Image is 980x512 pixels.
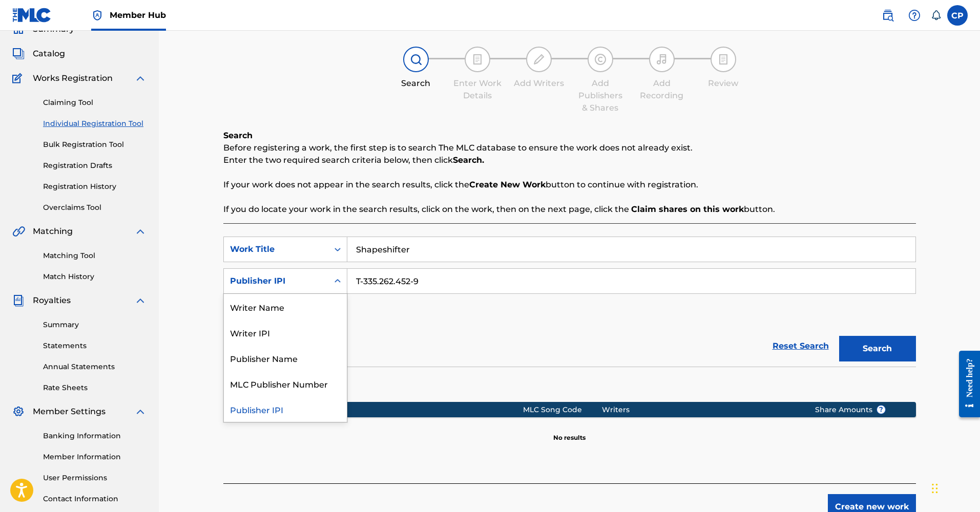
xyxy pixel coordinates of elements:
div: Publisher IPI [224,396,347,422]
div: Work Title [230,243,322,255]
img: search [882,9,894,22]
a: Match History [43,271,147,282]
iframe: Chat Widget [929,463,980,512]
a: Reset Search [767,335,834,357]
p: No results [553,421,586,442]
a: Bulk Registration Tool [43,139,147,150]
img: step indicator icon for Add Writers [533,53,545,66]
p: Enter the two required search criteria below, then click [223,154,916,166]
strong: Claim shares on this work [631,204,744,214]
a: Annual Statements [43,361,147,372]
a: Public Search [878,5,898,26]
div: Writer Name [224,294,347,319]
a: SummarySummary [12,23,74,35]
div: User Menu [947,5,968,26]
img: expand [134,294,147,307]
img: expand [134,225,147,238]
img: step indicator icon for Enter Work Details [471,53,484,66]
a: Matching Tool [43,250,147,261]
a: Individual Registration Tool [43,118,147,129]
img: step indicator icon for Add Recording [656,53,668,66]
div: Help [904,5,925,26]
span: Member Settings [33,406,106,418]
span: Share Amounts [815,404,886,415]
a: Overclaims Tool [43,202,147,213]
div: MLC Publisher Number [224,371,347,396]
b: Search [223,131,253,140]
img: Top Rightsholder [91,9,103,22]
form: Search Form [223,237,916,367]
a: User Permissions [43,473,147,483]
iframe: Resource Center [951,342,980,426]
img: step indicator icon for Add Publishers & Shares [594,53,607,66]
img: Catalog [12,48,25,60]
a: Contact Information [43,494,147,504]
span: Royalties [33,294,71,307]
img: Works Registration [12,72,26,84]
div: Song Title [244,404,523,415]
div: Add Publishers & Shares [575,77,626,114]
a: Rate Sheets [43,382,147,393]
span: ? [877,406,885,414]
span: Works Registration [33,72,113,84]
div: Review [698,77,749,90]
img: expand [134,72,147,84]
div: Enter Work Details [452,77,503,102]
a: Claiming Tool [43,97,147,108]
span: Member Hub [110,9,166,21]
button: Search [839,336,916,361]
strong: Create New Work [469,180,546,189]
img: Matching [12,225,25,238]
div: Notifications [931,10,941,20]
img: step indicator icon for Review [717,53,729,66]
img: step indicator icon for Search [410,53,422,66]
a: Banking Information [43,431,147,441]
div: Writer IPI [224,319,347,345]
div: Drag [932,473,938,504]
div: Add Writers [513,77,565,90]
div: Add Recording [636,77,687,102]
p: If your work does not appear in the search results, click the button to continue with registration. [223,179,916,191]
a: Summary [43,319,147,330]
img: MLC Logo [12,8,52,23]
a: Member Information [43,452,147,462]
strong: Search. [453,155,484,165]
span: Catalog [33,48,65,60]
img: expand [134,406,147,418]
div: Publisher Name [224,345,347,371]
div: MLC Song Code [523,404,602,415]
div: Publisher IPI [230,275,322,287]
p: If you do locate your work in the search results, click on the work, then on the next page, click... [223,203,916,216]
a: Registration Drafts [43,160,147,171]
img: help [908,9,921,22]
img: Member Settings [12,406,25,418]
img: Royalties [12,294,25,307]
span: Matching [33,225,73,238]
p: Before registering a work, the first step is to search The MLC database to ensure the work does n... [223,142,916,154]
a: CatalogCatalog [12,48,65,60]
div: Search [390,77,442,90]
div: Writers [602,404,799,415]
a: Registration History [43,181,147,192]
a: Statements [43,340,147,351]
